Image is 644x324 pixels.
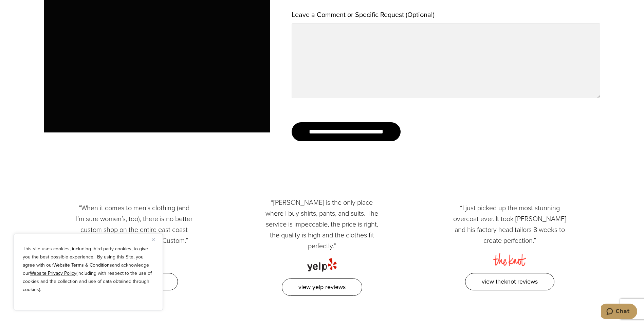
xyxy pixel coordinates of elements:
img: yelp [307,251,337,272]
p: “When it comes to men’s clothing (and I’m sure women’s, too), there is no better custom shop on t... [75,202,194,246]
p: “[PERSON_NAME] is the only place where I buy shirts, pants, and suits. The service is impeccable,... [262,197,381,251]
a: View Yelp Reviews [282,278,362,296]
a: Website Terms & Conditions [53,262,112,269]
p: “I just picked up the most stunning overcoat ever. It took [PERSON_NAME] and his factory head tai... [450,202,569,246]
button: Close [152,235,160,244]
p: This site uses cookies, including third party cookies, to give you the best possible experience. ... [23,245,154,294]
img: Close [152,238,155,241]
img: the knot [493,246,526,266]
a: View TheKnot Reviews [465,273,554,290]
label: Leave a Comment or Specific Request (Optional) [292,8,435,21]
iframe: Opens a widget where you can chat to one of our agents [601,304,637,321]
a: Website Privacy Policy [30,270,76,277]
